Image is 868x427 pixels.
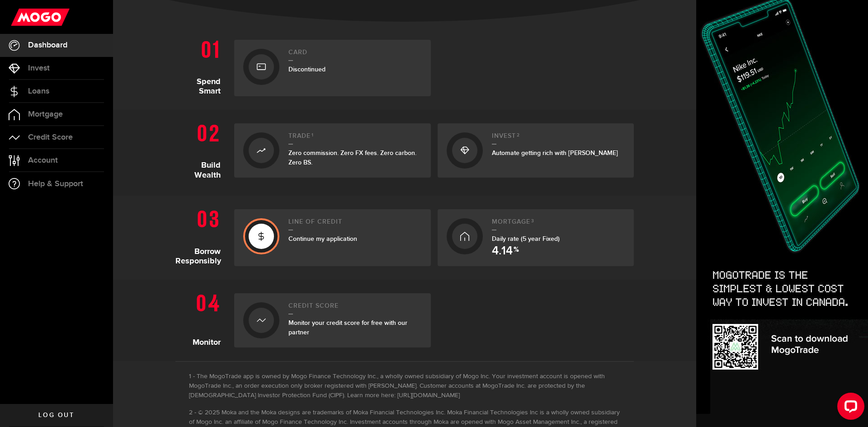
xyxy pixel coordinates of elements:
sup: 3 [531,218,534,224]
h2: Trade [288,132,422,145]
h2: Invest [492,132,625,145]
span: Log out [38,412,74,418]
iframe: LiveChat chat widget [830,389,868,427]
span: Credit Score [28,133,73,141]
span: Monitor your credit score for free with our partner [288,319,407,336]
span: Zero commission. Zero FX fees. Zero carbon. Zero BS. [288,149,416,166]
span: Loans [28,87,49,95]
span: % [514,246,519,257]
h1: Build Wealth [175,119,227,182]
span: Invest [28,64,50,72]
h1: Spend Smart [175,35,227,96]
a: CardDiscontinued [234,40,431,96]
li: The MogoTrade app is owned by Mogo Finance Technology Inc., a wholly owned subsidiary of Mogo Inc... [189,372,620,400]
span: Daily rate (5 year Fixed) [492,235,560,243]
span: Dashboard [28,41,67,49]
h2: Credit Score [288,302,422,314]
span: Mortgage [28,110,63,118]
h1: Monitor [175,289,227,347]
a: Invest2Automate getting rich with [PERSON_NAME] [438,123,634,178]
h1: Borrow Responsibly [175,205,227,266]
sup: 2 [517,132,520,138]
a: Trade1Zero commission. Zero FX fees. Zero carbon. Zero BS. [234,123,431,178]
span: Discontinued [288,66,325,73]
span: 4.14 [492,245,513,257]
a: Mortgage3Daily rate (5 year Fixed) 4.14 % [438,209,634,266]
span: Automate getting rich with [PERSON_NAME] [492,149,618,157]
h2: Line of credit [288,218,422,230]
a: Line of creditContinue my application [234,209,431,266]
span: Account [28,156,58,164]
sup: 1 [311,132,314,138]
h2: Mortgage [492,218,625,230]
h2: Card [288,49,422,61]
span: Continue my application [288,235,357,243]
a: Credit ScoreMonitor your credit score for free with our partner [234,293,431,347]
span: Help & Support [28,180,83,188]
